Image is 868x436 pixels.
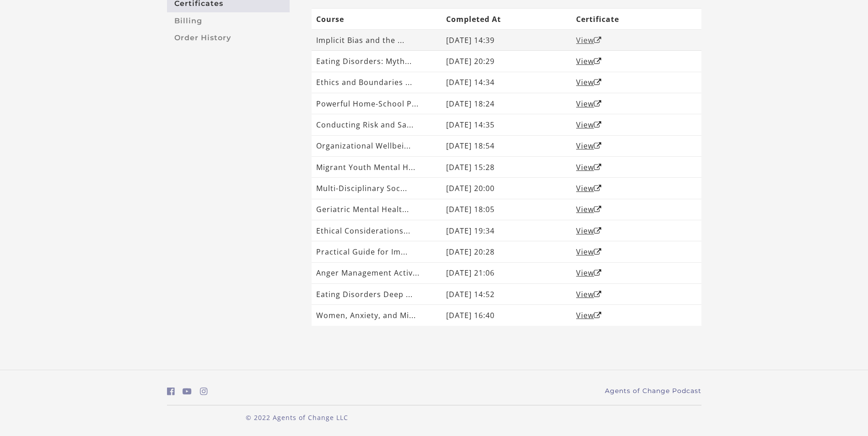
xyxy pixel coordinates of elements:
a: https://www.facebook.com/groups/aswbtestprep (Open in a new window) [167,385,175,398]
td: [DATE] 20:29 [442,51,571,72]
td: Geriatric Mental Healt... [312,199,442,220]
td: [DATE] 16:40 [442,305,571,326]
td: Ethics and Boundaries ... [312,72,442,93]
i: Open in a new window [594,37,602,44]
i: Open in a new window [594,227,602,234]
a: Order History [167,29,290,46]
p: © 2022 Agents of Change LLC [167,413,427,422]
td: Organizational Wellbei... [312,135,442,156]
i: Open in a new window [594,206,602,213]
a: ViewOpen in a new window [576,310,602,320]
a: ViewOpen in a new window [576,99,602,109]
td: Multi-Disciplinary Soc... [312,178,442,199]
a: ViewOpen in a new window [576,162,602,172]
i: Open in a new window [594,100,602,107]
td: Powerful Home-School P... [312,93,442,114]
a: ViewOpen in a new window [576,77,602,87]
td: Implicit Bias and the ... [312,30,442,51]
td: [DATE] 14:39 [442,30,571,51]
a: ViewOpen in a new window [576,141,602,151]
th: Course [312,8,442,29]
a: ViewOpen in a new window [576,268,602,278]
a: ViewOpen in a new window [576,226,602,236]
td: [DATE] 20:00 [442,178,571,199]
i: https://www.facebook.com/groups/aswbtestprep (Open in a new window) [167,387,175,396]
i: Open in a new window [594,185,602,192]
i: Open in a new window [594,291,602,298]
i: Open in a new window [594,312,602,319]
i: Open in a new window [594,142,602,149]
td: [DATE] 18:05 [442,199,571,220]
td: [DATE] 14:35 [442,114,571,135]
td: [DATE] 14:34 [442,72,571,93]
a: ViewOpen in a new window [576,183,602,193]
a: ViewOpen in a new window [576,120,602,130]
td: [DATE] 15:28 [442,157,571,178]
td: [DATE] 18:54 [442,135,571,156]
td: [DATE] 18:24 [442,93,571,114]
td: [DATE] 20:28 [442,241,571,262]
a: Billing [167,12,290,29]
td: Women, Anxiety, and Mi... [312,305,442,326]
i: Open in a new window [594,79,602,86]
td: Migrant Youth Mental H... [312,157,442,178]
i: Open in a new window [594,164,602,171]
a: https://www.youtube.com/c/AgentsofChangeTestPrepbyMeaganMitchell (Open in a new window) [183,385,192,398]
i: Open in a new window [594,248,602,255]
i: Open in a new window [594,121,602,128]
i: Open in a new window [594,58,602,65]
td: Anger Management Activ... [312,262,442,283]
a: ViewOpen in a new window [576,247,602,257]
i: Open in a new window [594,269,602,276]
a: ViewOpen in a new window [576,56,602,66]
a: https://www.instagram.com/agentsofchangeprep/ (Open in a new window) [200,385,208,398]
th: Completed At [442,8,571,29]
a: ViewOpen in a new window [576,204,602,214]
a: Agents of Change Podcast [605,386,701,396]
a: ViewOpen in a new window [576,289,602,299]
a: ViewOpen in a new window [576,35,602,45]
i: https://www.youtube.com/c/AgentsofChangeTestPrepbyMeaganMitchell (Open in a new window) [183,387,192,396]
td: [DATE] 14:52 [442,283,571,304]
i: https://www.instagram.com/agentsofchangeprep/ (Open in a new window) [200,387,208,396]
th: Certificate [571,8,701,29]
td: [DATE] 19:34 [442,220,571,241]
td: Conducting Risk and Sa... [312,114,442,135]
td: Ethical Considerations... [312,220,442,241]
td: Practical Guide for Im... [312,241,442,262]
td: Eating Disorders Deep ... [312,283,442,304]
td: [DATE] 21:06 [442,262,571,283]
td: Eating Disorders: Myth... [312,51,442,72]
